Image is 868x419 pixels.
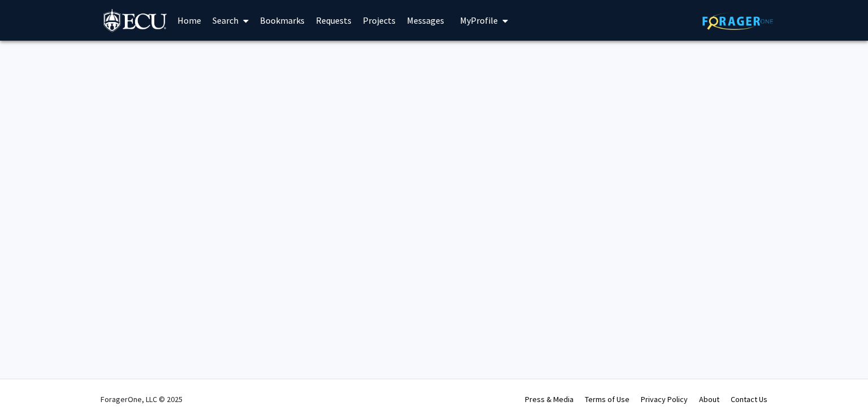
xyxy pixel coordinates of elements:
a: Requests [310,1,357,40]
span: My Profile [460,15,498,26]
a: Bookmarks [254,1,310,40]
a: Contact Us [731,394,767,404]
img: ForagerOne Logo [702,12,773,30]
a: About [699,394,719,404]
div: ForagerOne, LLC © 2025 [101,379,183,419]
a: Terms of Use [585,394,630,404]
a: Search [207,1,254,40]
img: East Carolina University Logo [103,9,168,34]
a: Messages [401,1,450,40]
a: Projects [357,1,401,40]
a: Privacy Policy [641,394,688,404]
a: Press & Media [525,394,574,404]
a: Home [172,1,207,40]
